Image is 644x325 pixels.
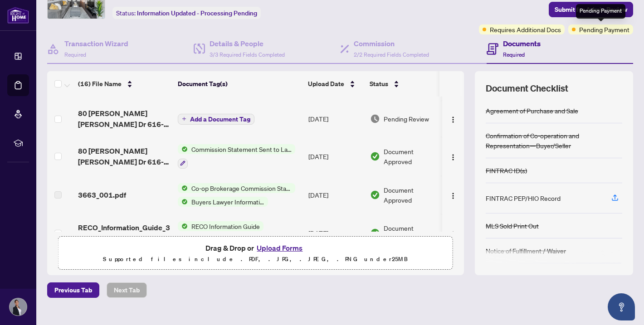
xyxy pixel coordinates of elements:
[579,24,629,34] span: Pending Payment
[449,154,457,161] img: Logo
[305,176,366,214] td: [DATE]
[370,114,380,124] img: Document Status
[188,183,295,193] span: Co-op Brokerage Commission Statement
[370,190,380,200] img: Document Status
[486,82,568,95] span: Document Checklist
[503,51,525,58] span: Required
[182,116,186,121] span: plus
[78,189,126,200] span: 3663_001.pdf
[449,231,457,238] img: Logo
[178,144,295,169] button: Status IconCommission Statement Sent to Lawyer
[446,149,460,164] button: Logo
[304,71,366,97] th: Upload Date
[78,79,122,89] span: (16) File Name
[354,51,429,58] span: 2/2 Required Fields Completed
[490,24,561,34] span: Requires Additional Docs
[210,51,285,58] span: 3/3 Required Fields Completed
[59,237,453,270] span: Drag & Drop orUpload FormsSupported files include .PDF, .JPG, .JPEG, .PNG under25MB
[384,146,440,166] span: Document Approved
[446,226,460,240] button: Logo
[78,222,171,244] span: RECO_Information_Guide_37.pdf
[137,9,257,17] span: Information Updated - Processing Pending
[486,246,566,256] div: Notice of Fulfillment / Waiver
[608,293,635,320] button: Open asap
[354,38,429,49] h4: Commission
[178,221,188,231] img: Status Icon
[366,71,443,97] th: Status
[370,79,388,89] span: Status
[446,188,460,202] button: Logo
[7,7,29,24] img: logo
[10,298,27,315] img: Profile Icon
[178,144,188,154] img: Status Icon
[74,71,174,97] th: (16) File Name
[174,71,304,97] th: Document Tag(s)
[305,214,366,253] td: [DATE]
[205,242,305,254] span: Drag & Drop or
[503,38,541,49] h4: Documents
[384,223,440,243] span: Document Approved
[78,108,171,130] span: 80 [PERSON_NAME] [PERSON_NAME] Dr 616-REVISED Trade Sheet on closing date chagned to [DATE]-[PERS...
[178,183,188,193] img: Status Icon
[107,282,147,298] button: Next Tab
[188,144,295,154] span: Commission Statement Sent to Lawyer
[384,185,440,205] span: Document Approved
[370,151,380,161] img: Document Status
[178,114,254,125] button: Add a Document Tag
[188,221,263,231] span: RECO Information Guide
[384,114,429,124] span: Pending Review
[78,146,171,167] span: 80 [PERSON_NAME] [PERSON_NAME] Dr 616-REVISED CS TO LAWYER-on closing date chagned to [DATE].pdf
[178,113,254,125] button: Add a Document Tag
[178,197,188,207] img: Status Icon
[486,165,527,175] div: FINTRAC ID(s)
[446,112,460,126] button: Logo
[308,79,344,89] span: Upload Date
[555,2,627,17] span: Submit for Admin Review
[64,254,447,265] p: Supported files include .PDF, .JPG, .JPEG, .PNG under 25 MB
[47,282,99,298] button: Previous Tab
[449,192,457,199] img: Logo
[64,38,128,49] h4: Transaction Wizard
[305,137,366,176] td: [DATE]
[576,4,625,19] div: Pending Payment
[486,131,622,150] div: Confirmation of Co-operation and Representation—Buyer/Seller
[188,197,268,207] span: Buyers Lawyer Information
[486,193,561,203] div: FINTRAC PEP/HIO Record
[178,183,295,207] button: Status IconCo-op Brokerage Commission StatementStatus IconBuyers Lawyer Information
[54,283,92,297] span: Previous Tab
[210,38,285,49] h4: Details & People
[486,106,578,116] div: Agreement of Purchase and Sale
[64,51,86,58] span: Required
[254,242,305,254] button: Upload Forms
[305,101,366,137] td: [DATE]
[370,228,380,238] img: Document Status
[112,7,261,19] div: Status:
[449,116,457,123] img: Logo
[190,116,250,122] span: Add a Document Tag
[178,221,263,246] button: Status IconRECO Information Guide
[549,2,633,17] button: Submit for Admin Review
[486,221,539,231] div: MLS Sold Print Out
